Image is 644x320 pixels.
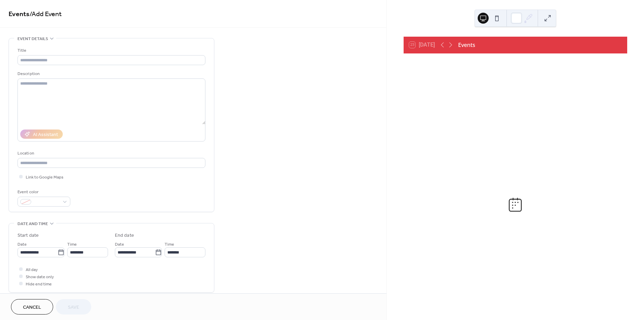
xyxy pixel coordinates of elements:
[26,266,38,273] span: All day
[26,273,54,281] span: Show date only
[115,241,124,248] span: Date
[26,281,52,288] span: Hide end time
[17,232,39,239] div: Start date
[17,188,69,196] div: Event color
[165,241,174,248] span: Time
[23,304,41,311] span: Cancel
[17,241,27,248] span: Date
[17,220,48,227] span: Date and time
[17,70,204,77] div: Description
[458,41,475,49] div: Events
[11,299,53,315] button: Cancel
[29,8,62,21] span: / Add Event
[17,35,48,42] span: Event details
[67,241,77,248] span: Time
[26,174,63,181] span: Link to Google Maps
[9,8,29,21] a: Events
[17,150,204,157] div: Location
[115,232,134,239] div: End date
[17,47,204,54] div: Title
